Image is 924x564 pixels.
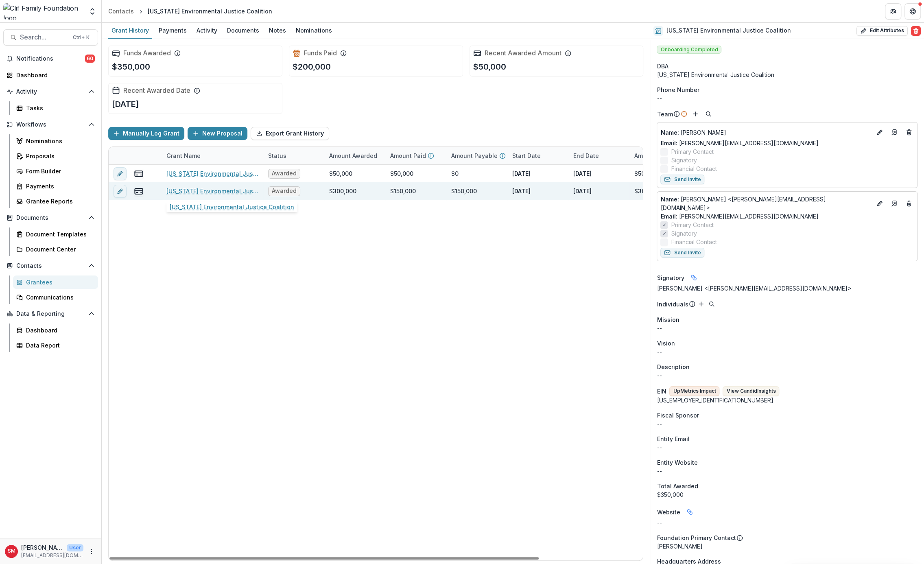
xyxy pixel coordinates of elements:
[451,187,477,195] div: $150,000
[507,147,568,164] div: Start Date
[3,307,98,320] button: Open Data & Reporting
[263,147,324,164] div: Status
[657,324,917,332] p: --
[16,262,85,269] span: Contacts
[21,543,63,552] p: [PERSON_NAME]
[13,243,98,256] a: Document Center
[272,188,297,195] span: Awarded
[71,33,91,42] div: Ctrl + K
[671,221,713,229] span: Primary Contact
[660,248,704,258] button: Send Invite
[657,411,699,420] span: Fiscal Sponsor
[657,363,689,371] span: Description
[251,127,329,140] button: Export Grant History
[657,533,736,542] p: Foundation Primary Contact
[13,339,98,352] a: Data Report
[108,7,134,15] div: Contacts
[26,197,92,205] div: Grantee Reports
[657,508,680,516] span: Website
[657,371,917,380] p: --
[660,196,679,203] span: Name :
[657,300,688,308] p: Individuals
[657,339,675,348] span: Vision
[224,24,262,36] div: Documents
[657,458,697,467] span: Entity Website
[16,88,85,95] span: Activity
[26,245,92,254] div: Document Center
[875,127,885,137] button: Edit
[3,211,98,224] button: Open Documents
[108,127,184,140] button: Manually Log Grant
[112,61,150,73] p: $350,000
[26,341,92,350] div: Data Report
[657,542,917,551] p: [PERSON_NAME]
[885,3,901,20] button: Partners
[888,126,901,139] a: Go to contact
[293,23,335,39] a: Nominations
[26,152,92,160] div: Proposals
[13,101,98,115] a: Tasks
[385,147,446,164] div: Amount Paid
[26,326,92,334] div: Dashboard
[87,547,96,556] button: More
[324,151,382,160] div: Amount Awarded
[26,182,92,190] div: Payments
[671,147,713,156] span: Primary Contact
[85,55,95,63] span: 60
[657,443,917,452] div: --
[324,147,385,164] div: Amount Awarded
[155,24,190,36] div: Payments
[666,27,791,34] h2: [US_STATE] Environmental Justice Coalition
[707,299,716,309] button: Search
[13,291,98,304] a: Communications
[657,284,917,293] div: [PERSON_NAME] <[PERSON_NAME][EMAIL_ADDRESS][DOMAIN_NAME]>
[188,127,247,140] button: New Proposal
[193,23,221,39] a: Activity
[26,137,92,145] div: Nominations
[473,61,506,73] p: $50,000
[911,26,921,36] button: Delete
[657,273,684,282] span: Signatory
[108,23,152,39] a: Grant History
[660,128,872,137] p: [PERSON_NAME]
[304,49,337,57] h2: Funds Paid
[3,52,98,65] button: Notifications60
[671,238,716,246] span: Financial Contact
[162,147,263,164] div: Grant Name
[13,227,98,241] a: Document Templates
[657,435,689,443] span: Entity Email
[671,229,697,238] span: Signatory
[660,213,677,220] span: Email:
[723,386,779,396] button: View CandidInsights
[3,29,98,46] button: Search...
[26,230,92,238] div: Document Templates
[634,169,658,178] div: $50,000
[660,129,679,136] span: Name :
[3,118,98,131] button: Open Workflows
[272,170,297,177] span: Awarded
[114,167,127,180] button: edit
[671,164,716,173] span: Financial Contact
[20,33,68,41] span: Search...
[329,187,356,195] div: $300,000
[573,169,592,178] p: [DATE]
[3,259,98,272] button: Open Contacts
[888,197,901,210] a: Go to contact
[166,187,258,195] a: [US_STATE] Environmental Justice Coalition
[329,169,352,178] div: $50,000
[512,187,531,195] p: [DATE]
[568,147,629,164] div: End Date
[26,278,92,286] div: Grantees
[166,169,258,178] a: [US_STATE] Environmental Justice Coalition - 2025
[657,387,666,396] p: EIN
[629,147,711,164] div: Amount Requested
[134,169,144,179] button: view-payments
[155,23,190,39] a: Payments
[904,3,921,20] button: Get Help
[485,49,561,57] h2: Recent Awarded Amount
[657,85,699,94] span: Phone Number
